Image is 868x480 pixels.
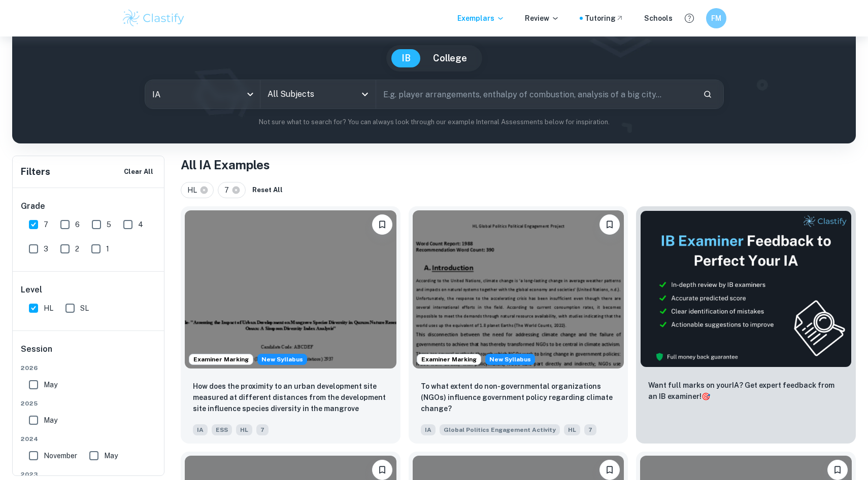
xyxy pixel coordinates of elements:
[181,182,214,198] div: HL
[212,424,232,435] span: ESS
[423,49,477,67] button: College
[20,117,848,127] p: Not sure what to search for? You can always look through our example Internal Assessments below f...
[457,13,505,24] p: Exemplars
[376,80,694,108] input: E.g. player arrangements, enthalpy of combustion, analysis of a big city...
[644,13,673,24] a: Schools
[185,210,396,368] img: ESS IA example thumbnail: How does the proximity to an urban devel
[104,450,118,461] span: May
[711,13,722,24] h6: FM
[121,164,156,179] button: Clear All
[257,354,307,365] div: Starting from the May 2026 session, the ESS IA requirements have changed. We created this exempla...
[584,424,596,435] span: 7
[485,354,535,365] span: New Syllabus
[21,200,157,212] h6: Grade
[138,219,143,230] span: 4
[44,303,53,314] span: HL
[21,284,157,296] h6: Level
[699,86,716,103] button: Search
[80,303,89,314] span: SL
[257,354,307,365] span: New Syllabus
[44,415,57,426] span: May
[640,210,852,367] img: Thumbnail
[21,470,157,479] span: 2023
[106,243,109,254] span: 1
[21,434,157,444] span: 2024
[599,214,620,235] button: Bookmark
[181,206,400,444] a: Examiner MarkingStarting from the May 2026 session, the ESS IA requirements have changed. We crea...
[372,460,392,480] button: Bookmark
[44,219,48,230] span: 7
[218,182,246,198] div: 7
[224,184,233,196] span: 7
[706,8,726,28] button: FM
[75,243,79,254] span: 2
[44,243,48,254] span: 3
[236,424,252,435] span: HL
[391,49,421,67] button: IB
[256,424,269,435] span: 7
[421,381,616,414] p: To what extent do non-governmental organizations (NGOs) influence government policy regarding cli...
[417,355,481,364] span: Examiner Marking
[525,13,559,24] p: Review
[193,381,388,415] p: How does the proximity to an urban development site measured at different distances from the deve...
[372,214,392,235] button: Bookmark
[121,8,186,28] img: Clastify logo
[21,363,157,373] span: 2026
[358,87,372,101] button: Open
[421,424,436,435] span: IA
[564,424,580,435] span: HL
[250,182,285,198] button: Reset All
[21,165,50,179] h6: Filters
[599,460,620,480] button: Bookmark
[585,13,624,24] a: Tutoring
[681,10,698,27] button: Help and Feedback
[485,354,535,365] div: Starting from the May 2026 session, the Global Politics Engagement Activity requirements have cha...
[827,460,848,480] button: Bookmark
[145,80,260,108] div: IA
[189,355,253,364] span: Examiner Marking
[702,392,710,400] span: 🎯
[636,206,856,444] a: ThumbnailWant full marks on yourIA? Get expert feedback from an IB examiner!
[75,219,80,230] span: 6
[44,450,77,461] span: November
[187,184,202,196] span: HL
[44,379,57,390] span: May
[193,424,208,435] span: IA
[413,210,624,368] img: Global Politics Engagement Activity IA example thumbnail: To what extent do non-governmental organ
[440,424,560,435] span: Global Politics Engagement Activity
[21,343,157,363] h6: Session
[107,219,111,230] span: 5
[648,380,844,402] p: Want full marks on your IA ? Get expert feedback from an IB examiner!
[409,206,628,444] a: Examiner MarkingStarting from the May 2026 session, the Global Politics Engagement Activity requi...
[181,156,856,174] h1: All IA Examples
[21,399,157,408] span: 2025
